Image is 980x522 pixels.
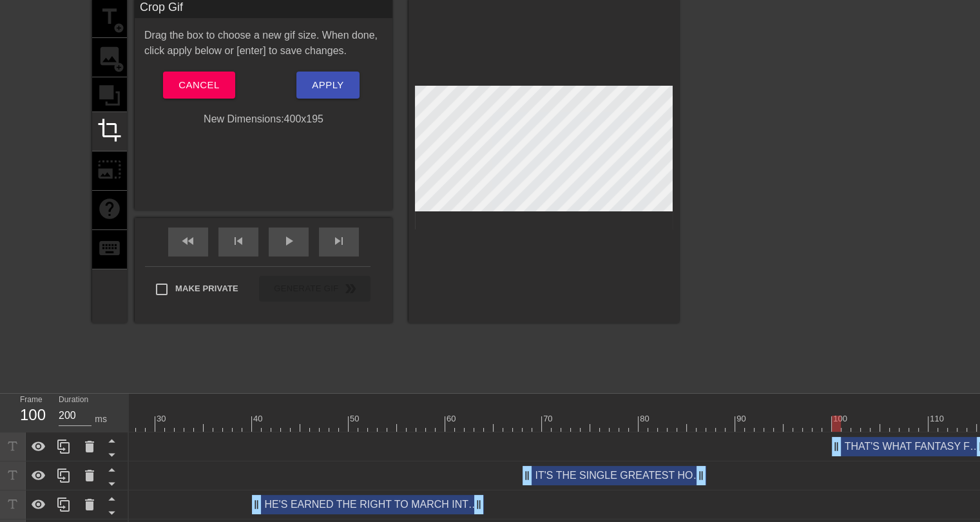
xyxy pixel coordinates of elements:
[59,396,88,404] label: Duration
[135,28,392,59] div: Drag the box to choose a new gif size. When done, click apply below or [enter] to save changes.
[447,412,458,425] div: 60
[250,498,263,511] span: drag_handle
[521,469,533,482] span: drag_handle
[10,394,49,431] div: Frame
[296,72,359,99] button: Apply
[930,412,946,425] div: 110
[180,233,196,249] span: fast_rewind
[472,498,485,511] span: drag_handle
[253,412,265,425] div: 40
[830,440,843,453] span: drag_handle
[231,233,246,249] span: skip_previous
[157,412,168,425] div: 30
[178,77,219,93] span: Cancel
[543,412,555,425] div: 70
[163,72,235,99] button: Cancel
[736,412,748,425] div: 90
[312,77,343,93] span: Apply
[640,412,651,425] div: 80
[350,412,361,425] div: 50
[135,111,392,127] div: New Dimensions: 400 x 195
[281,233,296,249] span: play_arrow
[695,469,707,482] span: drag_handle
[175,282,238,295] span: Make Private
[833,412,849,425] div: 100
[331,233,347,249] span: skip_next
[20,403,39,427] div: 100
[97,118,122,142] span: crop
[95,412,107,426] div: ms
